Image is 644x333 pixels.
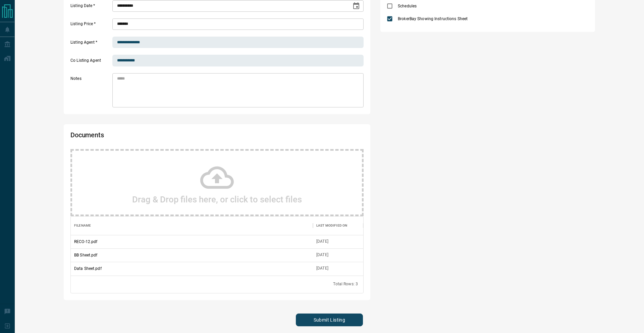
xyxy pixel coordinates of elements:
div: Filename [71,216,313,235]
span: BrokerBay Showing Instructions Sheet [396,16,469,22]
h2: Drag & Drop files here, or click to select files [132,194,302,204]
label: Listing Price [70,21,111,30]
button: Submit Listing [296,314,363,326]
p: BB Sheet.pdf [74,252,97,258]
div: Aug 15, 2025 [316,266,328,271]
div: Filename [74,216,91,235]
div: Last Modified On [313,216,363,235]
h2: Documents [70,131,246,142]
div: Aug 15, 2025 [316,239,328,244]
div: Total Rows: 3 [333,281,358,287]
span: Schedules [396,3,418,9]
label: Listing Date [70,3,111,12]
p: Data Sheet.pdf [74,266,102,272]
label: Co Listing Agent [70,58,111,66]
div: Drag & Drop files here, or click to select files [70,149,364,216]
p: RECO-12.pdf [74,239,97,245]
label: Listing Agent [70,40,111,48]
div: Last Modified On [316,216,347,235]
label: Notes [70,76,111,107]
div: Aug 15, 2025 [316,252,328,258]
